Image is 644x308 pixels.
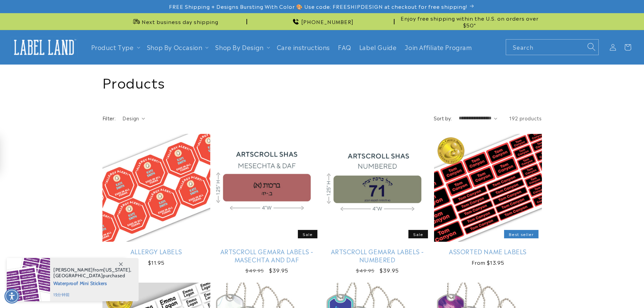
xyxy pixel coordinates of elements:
[215,43,263,51] a: Shop By Design
[355,39,401,55] a: Label Guide
[8,34,80,60] a: Label Land
[4,289,19,304] div: Accessibility Menu
[250,13,395,30] div: Announcement
[273,39,334,55] a: Care instructions
[509,115,542,121] span: 192 products
[102,115,116,122] h2: Filter:
[103,267,130,273] span: [US_STATE]
[211,39,272,55] summary: Shop By Design
[10,37,78,58] img: Label Land
[147,43,202,51] span: Shop By Occasion
[324,247,431,263] a: Artscroll Gemara Labels - Numbered
[434,247,542,255] a: Assorted Name Labels
[122,115,139,121] span: Design
[169,3,467,10] span: FREE Shipping + Designs Bursting With Color 🎨 Use code: FREESHIPDESIGN at checkout for free shipp...
[405,43,472,51] span: Join Affiliate Program
[143,39,212,55] summary: Shop By Occasion
[53,267,132,279] span: from , purchased
[334,39,355,55] a: FAQ
[434,115,452,121] label: Sort by:
[401,39,476,55] a: Join Affiliate Program
[277,43,330,51] span: Care instructions
[584,39,599,54] button: Search
[102,247,210,255] a: Allergy Labels
[53,273,103,279] span: [GEOGRAPHIC_DATA]
[301,18,354,25] span: [PHONE_NUMBER]
[102,13,247,30] div: Announcement
[53,267,93,273] span: [PERSON_NAME]
[87,39,143,55] summary: Product Type
[142,18,218,25] span: Next business day shipping
[102,73,542,91] h1: Products
[397,13,542,30] div: Announcement
[397,15,542,28] span: Enjoy free shipping within the U.S. on orders over $50*
[359,43,397,51] span: Label Guide
[122,115,145,122] summary: Design (0 selected)
[213,247,321,263] a: Artscroll Gemara Labels - Masechta and Daf
[338,43,351,51] span: FAQ
[91,43,134,51] a: Product Type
